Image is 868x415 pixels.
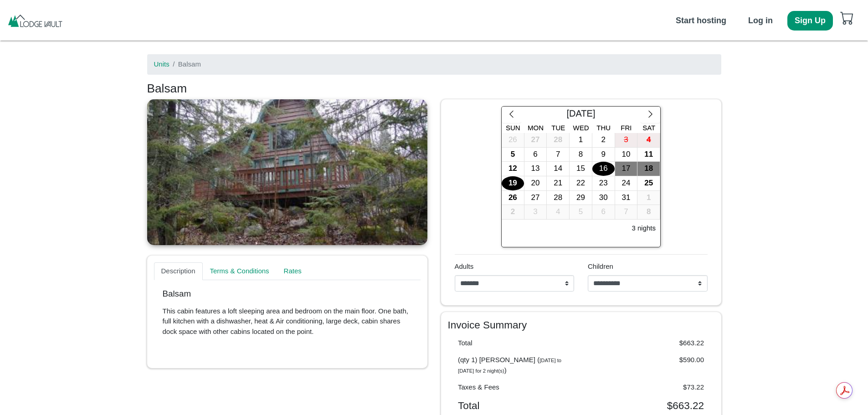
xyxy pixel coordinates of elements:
[592,162,615,176] button: 16
[615,162,637,176] div: 17
[547,162,569,176] div: 14
[570,191,592,205] div: 29
[637,133,660,148] button: 4
[637,191,660,205] button: 1
[570,162,592,176] div: 15
[7,14,63,27] img: pAKp5ICTv7cAAAAASUVORK5CYII=
[581,355,711,375] div: $590.00
[502,148,524,162] button: 5
[637,191,660,205] div: 1
[592,191,615,205] div: 30
[163,289,412,299] p: Balsam
[451,338,581,348] div: Total
[524,148,547,162] button: 6
[203,262,277,281] a: Terms & Conditions
[547,176,570,191] button: 21
[592,148,615,162] button: 9
[637,148,660,162] button: 11
[547,133,570,148] button: 28
[154,262,203,281] a: Description
[502,205,524,219] div: 2
[570,176,592,190] div: 22
[502,176,524,191] button: 19
[621,124,632,132] span: Fri
[637,162,660,176] button: 18
[277,262,309,281] a: Rates
[668,11,734,31] button: Start hosting
[592,176,615,190] div: 23
[615,133,637,147] div: 3
[547,176,569,190] div: 21
[637,176,660,190] div: 25
[581,338,711,348] div: $663.22
[502,162,524,176] div: 12
[637,176,660,191] button: 25
[637,148,660,162] div: 11
[528,124,544,132] span: Mon
[502,133,524,147] div: 26
[547,205,570,220] button: 4
[570,148,592,162] div: 8
[163,306,412,337] p: This cabin features a loft sleeping area and bedroom on the main floor. One bath, full kitchen wi...
[741,11,780,31] button: Log in
[615,176,638,191] button: 24
[840,11,854,25] svg: cart
[632,224,656,232] h6: 3 nights
[502,191,524,205] div: 26
[524,191,547,205] button: 27
[637,205,660,220] button: 8
[637,133,660,147] div: 4
[502,191,524,205] button: 26
[570,148,592,162] button: 8
[451,382,581,393] div: Taxes & Fees
[615,176,637,190] div: 24
[547,205,569,219] div: 4
[570,133,592,147] div: 1
[592,133,615,148] button: 2
[592,191,615,205] button: 30
[154,60,169,68] a: Units
[547,148,569,162] div: 7
[448,319,714,331] h4: Invoice Summary
[547,191,570,205] button: 28
[615,133,638,148] button: 3
[787,11,833,31] button: Sign Up
[592,133,615,147] div: 2
[642,124,655,132] span: Sat
[524,191,547,205] div: 27
[615,148,638,162] button: 10
[458,358,561,374] i: [DATE] to [DATE] for 2 night(s)
[451,355,581,375] div: (qty 1) [PERSON_NAME] ( )
[524,162,547,176] button: 13
[524,176,547,190] div: 20
[615,191,638,205] button: 31
[573,124,589,132] span: Wed
[547,191,569,205] div: 28
[178,60,201,68] span: Balsam
[748,16,773,25] b: Log in
[524,133,547,148] button: 27
[570,205,592,220] button: 5
[547,133,569,147] div: 28
[637,162,660,176] div: 18
[570,162,592,176] button: 15
[451,400,581,412] div: Total
[570,133,592,148] button: 1
[524,205,547,220] button: 3
[615,205,637,219] div: 7
[547,148,570,162] button: 7
[592,205,615,220] button: 6
[581,382,711,393] div: $73.22
[592,205,615,219] div: 6
[570,205,592,219] div: 5
[676,16,726,25] b: Start hosting
[570,191,592,205] button: 29
[524,133,547,147] div: 27
[646,110,655,118] svg: chevron right
[588,262,613,270] span: Children
[502,133,524,148] button: 26
[637,205,660,219] div: 8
